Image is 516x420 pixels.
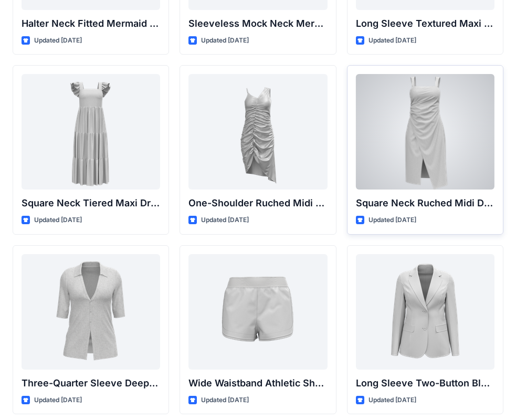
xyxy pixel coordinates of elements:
[188,376,327,391] p: Wide Waistband Athletic Shorts
[368,395,416,406] p: Updated [DATE]
[22,196,160,211] p: Square Neck Tiered Maxi Dress with Ruffle Sleeves
[188,254,327,370] a: Wide Waistband Athletic Shorts
[356,254,494,370] a: Long Sleeve Two-Button Blazer with Flap Pockets
[188,196,327,211] p: One-Shoulder Ruched Midi Dress with Asymmetrical Hem
[34,35,82,46] p: Updated [DATE]
[356,74,494,190] a: Square Neck Ruched Midi Dress with Asymmetrical Hem
[356,16,494,31] p: Long Sleeve Textured Maxi Dress with Feather Hem
[201,395,249,406] p: Updated [DATE]
[188,74,327,190] a: One-Shoulder Ruched Midi Dress with Asymmetrical Hem
[22,254,160,370] a: Three-Quarter Sleeve Deep V-Neck Button-Down Top
[368,35,416,46] p: Updated [DATE]
[22,16,160,31] p: Halter Neck Fitted Mermaid Gown with Keyhole Detail
[368,215,416,226] p: Updated [DATE]
[22,74,160,190] a: Square Neck Tiered Maxi Dress with Ruffle Sleeves
[188,16,327,31] p: Sleeveless Mock Neck Mermaid Gown
[34,395,82,406] p: Updated [DATE]
[34,215,82,226] p: Updated [DATE]
[22,376,160,391] p: Three-Quarter Sleeve Deep V-Neck Button-Down Top
[201,215,249,226] p: Updated [DATE]
[356,196,494,211] p: Square Neck Ruched Midi Dress with Asymmetrical Hem
[356,376,494,391] p: Long Sleeve Two-Button Blazer with Flap Pockets
[201,35,249,46] p: Updated [DATE]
